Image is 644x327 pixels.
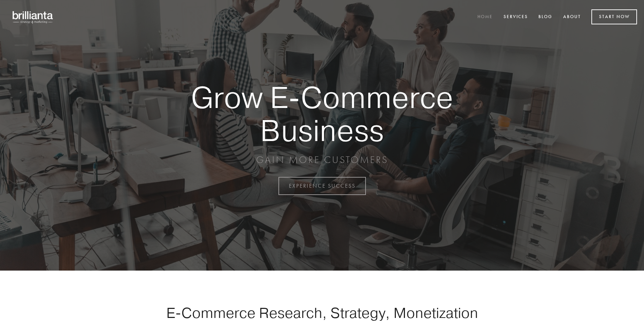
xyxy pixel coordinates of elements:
a: About [559,11,585,23]
a: Home [473,11,497,23]
a: Services [499,11,532,23]
img: brillianta - research, strategy, marketing [7,7,59,27]
a: Start Now [591,9,637,24]
p: GAIN MORE CUSTOMERS [167,154,477,166]
a: Blog [534,11,557,23]
strong: Grow E-Commerce Business [167,81,477,147]
h1: E-Commerce Research, Strategy, Monetization [144,304,500,321]
a: EXPERIENCE SUCCESS [278,177,366,195]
